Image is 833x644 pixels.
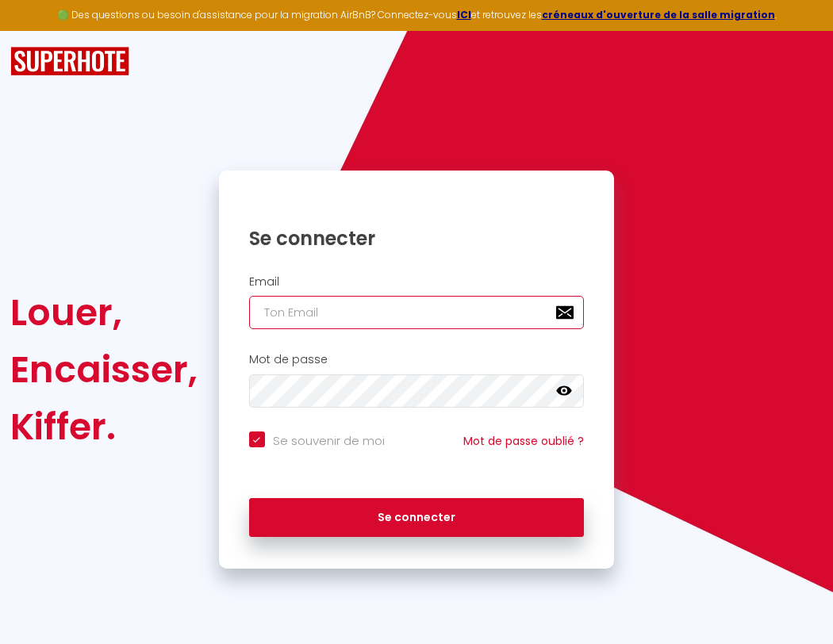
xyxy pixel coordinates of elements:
[249,226,585,251] h1: Se connecter
[249,275,585,289] h2: Email
[10,341,198,398] div: Encaisser,
[10,398,198,455] div: Kiffer.
[249,296,585,329] input: Ton Email
[463,433,584,449] a: Mot de passe oublié ?
[457,8,471,21] a: ICI
[542,8,775,21] a: créneaux d'ouverture de la salle migration
[13,6,60,54] button: Ouvrir le widget de chat LiveChat
[10,284,198,341] div: Louer,
[249,353,585,366] h2: Mot de passe
[249,498,585,538] button: Se connecter
[10,47,129,76] img: SuperHote logo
